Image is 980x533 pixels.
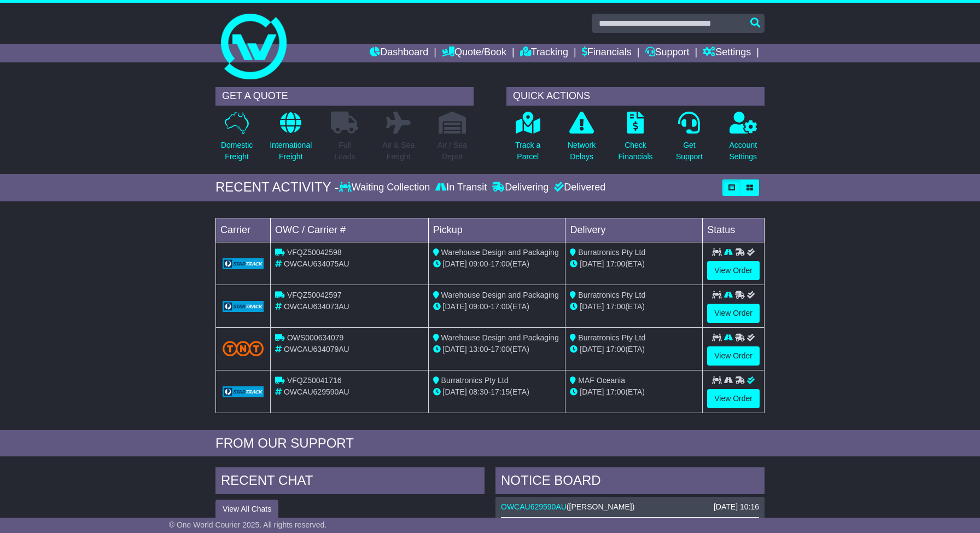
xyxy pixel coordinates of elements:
p: Full Loads [331,140,358,163]
div: RECENT ACTIVITY - [215,179,339,195]
a: AccountSettings [729,111,758,169]
a: Dashboard [370,44,428,62]
div: Delivering [489,182,551,194]
a: CheckFinancials [618,111,654,169]
div: NOTICE BOARD [495,467,765,497]
span: 09:00 [469,259,488,268]
span: OWCAU629590AU [284,387,349,396]
span: 17:00 [606,259,625,268]
span: [DATE] [443,345,467,354]
div: - (ETA) [433,301,561,312]
span: 09:00 [469,302,488,311]
a: View Order [707,389,760,408]
span: VFQZ50041716 [287,376,342,385]
span: [DATE] [580,259,604,268]
div: GET A QUOTE [215,87,474,106]
span: MAF Oceania [578,376,625,385]
p: Get Support [676,140,703,163]
img: TNT_Domestic.png [223,341,264,356]
span: [DATE] [443,387,467,396]
span: OWS000634079 [287,333,344,342]
div: Waiting Collection [339,182,433,194]
p: International Freight [270,140,312,163]
span: VFQZ50042598 [287,248,342,257]
a: Settings [703,44,751,62]
span: Burratronics Pty Ltd [578,333,645,342]
span: [DATE] [580,387,604,396]
img: GetCarrierServiceLogo [223,301,264,312]
div: In Transit [433,182,489,194]
span: 17:15 [491,387,510,396]
a: Tracking [520,44,568,62]
span: 17:00 [606,302,625,311]
span: Warehouse Design and Packaging [441,248,559,257]
a: InternationalFreight [269,111,312,169]
span: Burratronics Pty Ltd [441,376,509,385]
div: (ETA) [570,258,698,270]
span: [DATE] [580,302,604,311]
div: (ETA) [570,301,698,312]
div: RECENT CHAT [215,467,485,497]
a: Support [645,44,690,62]
a: DomesticFreight [220,111,253,169]
span: 13:00 [469,345,488,354]
div: ( ) [501,502,759,512]
img: GetCarrierServiceLogo [223,258,264,269]
td: Delivery [565,218,703,242]
div: (ETA) [570,344,698,355]
span: [DATE] [580,345,604,354]
span: OWCAU634075AU [284,259,349,268]
button: View All Chats [215,500,278,519]
a: Financials [582,44,632,62]
span: [DATE] [443,302,467,311]
div: QUICK ACTIONS [506,87,765,106]
span: Warehouse Design and Packaging [441,333,559,342]
span: 17:00 [606,345,625,354]
a: View Order [707,304,760,323]
p: Air & Sea Freight [382,140,415,163]
span: Burratronics Pty Ltd [578,291,645,299]
img: GetCarrierServiceLogo [223,386,264,397]
p: Account Settings [730,140,757,163]
span: 17:00 [491,345,510,354]
td: Pickup [428,218,565,242]
span: VFQZ50042597 [287,291,342,299]
span: OWCAU634079AU [284,345,349,354]
div: FROM OUR SUPPORT [215,436,765,451]
span: Burratronics Pty Ltd [578,248,645,257]
span: 17:00 [491,259,510,268]
div: - (ETA) [433,386,561,398]
span: © One World Courier 2025. All rights reserved. [169,520,327,529]
a: View Order [707,261,760,280]
p: Air / Sea Depot [437,140,467,163]
p: Domestic Freight [221,140,253,163]
span: [DATE] [443,259,467,268]
td: Carrier [216,218,271,242]
div: - (ETA) [433,344,561,355]
a: NetworkDelays [567,111,596,169]
span: 08:30 [469,387,488,396]
span: [PERSON_NAME] [569,502,632,511]
span: 17:00 [606,387,625,396]
div: (ETA) [570,386,698,398]
div: - (ETA) [433,258,561,270]
a: OWCAU629590AU [501,502,567,511]
td: Status [703,218,765,242]
a: GetSupport [675,111,703,169]
p: Network Delays [568,140,596,163]
div: Delivered [551,182,605,194]
div: [DATE] 10:16 [714,502,759,512]
span: Warehouse Design and Packaging [441,291,559,299]
p: Check Financials [619,140,653,163]
a: Track aParcel [515,111,541,169]
span: OWCAU634073AU [284,302,349,311]
a: Quote/Book [442,44,506,62]
p: Track a Parcel [515,140,540,163]
a: View Order [707,346,760,366]
span: 17:00 [491,302,510,311]
td: OWC / Carrier # [271,218,429,242]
